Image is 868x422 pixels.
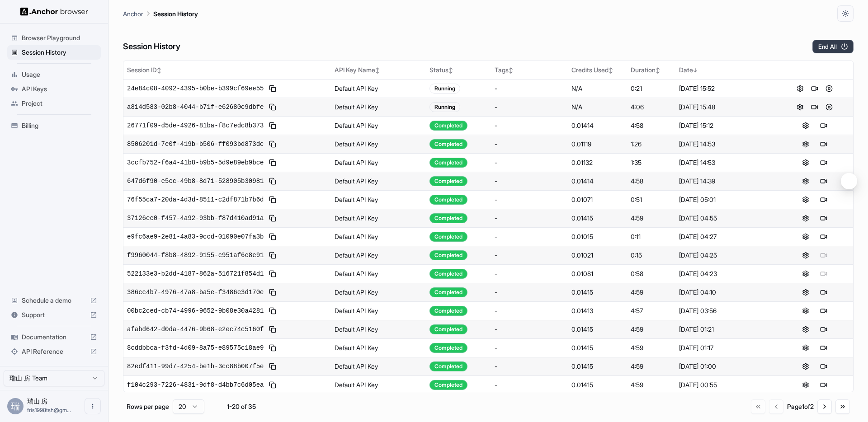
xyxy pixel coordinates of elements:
[7,293,101,308] div: Schedule a demo
[22,310,86,319] span: Support
[631,158,671,167] div: 1:35
[429,195,467,205] div: Completed
[495,343,564,352] div: -
[429,213,467,223] div: Completed
[331,209,426,227] td: Default API Key
[679,343,773,352] div: [DATE] 01:17
[693,67,698,74] span: ↓
[495,140,564,149] div: -
[631,195,671,204] div: 0:51
[571,140,623,149] div: 0.01119
[571,84,623,93] div: N/A
[123,40,180,53] h6: Session History
[656,67,660,74] span: ↕
[331,116,426,135] td: Default API Key
[331,135,426,153] td: Default API Key
[429,158,467,168] div: Completed
[495,66,564,75] div: Tags
[429,343,467,353] div: Completed
[631,362,671,371] div: 4:59
[22,99,97,108] span: Project
[571,177,623,186] div: 0.01414
[7,118,101,133] div: Billing
[495,214,564,223] div: -
[127,158,264,167] span: 3ccfb752-f6a4-41b8-b9b5-5d9e89eb9bce
[631,121,671,130] div: 4:58
[812,40,854,53] button: End All
[127,362,264,371] span: 82edf411-99d7-4254-be1b-3cc88b007f5e
[127,66,327,75] div: Session ID
[571,103,623,112] div: N/A
[495,251,564,260] div: -
[571,380,623,389] div: 0.01415
[375,67,380,74] span: ↕
[127,402,169,411] p: Rows per page
[495,306,564,315] div: -
[571,325,623,334] div: 0.01415
[429,84,460,94] div: Running
[22,84,97,94] span: API Keys
[331,172,426,190] td: Default API Key
[631,140,671,149] div: 1:26
[679,66,773,75] div: Date
[331,338,426,357] td: Default API Key
[7,45,101,60] div: Session History
[631,306,671,315] div: 4:57
[331,283,426,301] td: Default API Key
[22,121,97,130] span: Billing
[679,121,773,130] div: [DATE] 15:12
[679,251,773,260] div: [DATE] 04:25
[571,251,623,260] div: 0.01021
[331,98,426,116] td: Default API Key
[571,362,623,371] div: 0.01415
[679,214,773,223] div: [DATE] 04:55
[631,269,671,278] div: 0:58
[27,407,71,413] span: fris1998tsh@gmail.com
[127,177,264,186] span: 647d6f90-e5cc-49b8-8d71-528905b30981
[571,66,623,75] div: Credits Used
[331,375,426,394] td: Default API Key
[679,158,773,167] div: [DATE] 14:53
[631,288,671,297] div: 4:59
[631,251,671,260] div: 0:15
[495,84,564,93] div: -
[331,79,426,98] td: Default API Key
[571,232,623,241] div: 0.01015
[571,306,623,315] div: 0.01413
[679,103,773,112] div: [DATE] 15:48
[85,398,101,414] button: Open menu
[331,153,426,172] td: Default API Key
[429,102,460,112] div: Running
[429,232,467,242] div: Completed
[571,214,623,223] div: 0.01415
[27,397,47,405] span: 瑞山 房
[679,232,773,241] div: [DATE] 04:27
[429,176,467,186] div: Completed
[331,320,426,338] td: Default API Key
[495,325,564,334] div: -
[679,177,773,186] div: [DATE] 14:39
[631,103,671,112] div: 4:06
[127,195,264,204] span: 76f55ca7-20da-4d3d-8511-c2df871b7b6d
[495,380,564,389] div: -
[495,195,564,204] div: -
[679,84,773,93] div: [DATE] 15:52
[7,308,101,322] div: Support
[22,33,97,42] span: Browser Playground
[429,380,467,390] div: Completed
[679,140,773,149] div: [DATE] 14:53
[127,288,264,297] span: 386cc4b7-4976-47a8-ba5e-f3486e3d170e
[679,269,773,278] div: [DATE] 04:23
[631,66,671,75] div: Duration
[7,344,101,359] div: API Reference
[631,343,671,352] div: 4:59
[7,398,24,414] div: 瑞
[153,9,198,19] p: Session History
[609,67,613,74] span: ↕
[127,214,264,223] span: 37126ee0-f457-4a92-93bb-f87d410ad91a
[22,347,86,356] span: API Reference
[679,362,773,371] div: [DATE] 01:00
[679,325,773,334] div: [DATE] 01:21
[22,296,86,305] span: Schedule a demo
[429,66,487,75] div: Status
